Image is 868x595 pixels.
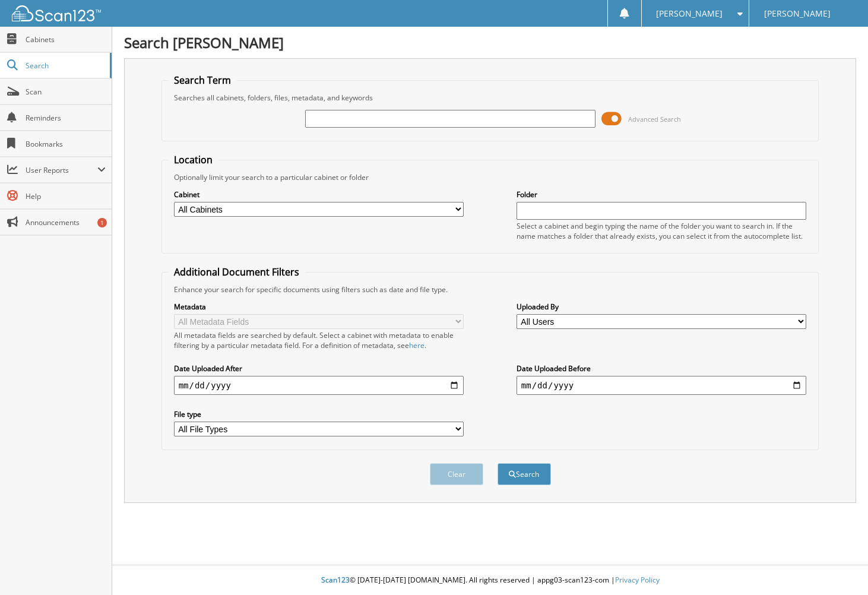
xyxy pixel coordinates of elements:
div: Optionally limit your search to a particular cabinet or folder [168,172,813,182]
legend: Additional Document Filters [168,265,305,278]
input: end [517,376,807,395]
label: File type [174,409,464,419]
label: Uploaded By [517,302,807,312]
label: Cabinet [174,189,464,200]
div: © [DATE]-[DATE] [DOMAIN_NAME]. All rights reserved | appg03-scan123-com | [112,566,868,595]
span: Scan123 [321,575,350,585]
label: Metadata [174,302,464,312]
label: Date Uploaded After [174,363,464,374]
span: [PERSON_NAME] [656,10,723,17]
a: here [409,340,425,350]
label: Date Uploaded Before [517,363,807,374]
legend: Search Term [168,74,237,87]
span: Announcements [26,217,106,227]
div: All metadata fields are searched by default. Select a cabinet with metadata to enable filtering b... [174,330,464,350]
span: Help [26,191,106,201]
label: Folder [517,189,807,200]
a: Privacy Policy [615,575,660,585]
span: Reminders [26,113,106,123]
span: Advanced Search [628,115,681,124]
span: Search [26,61,104,71]
span: User Reports [26,165,97,175]
div: Select a cabinet and begin typing the name of the folder you want to search in. If the name match... [517,221,807,241]
img: scan123-logo-white.svg [12,5,101,21]
div: Enhance your search for specific documents using filters such as date and file type. [168,284,813,295]
h1: Search [PERSON_NAME] [124,33,856,52]
legend: Location [168,153,218,166]
input: start [174,376,464,395]
span: [PERSON_NAME] [764,10,831,17]
div: Searches all cabinets, folders, files, metadata, and keywords [168,93,813,103]
span: Bookmarks [26,139,106,149]
button: Search [498,463,551,485]
button: Clear [430,463,483,485]
span: Scan [26,87,106,97]
div: 1 [97,218,107,227]
span: Cabinets [26,34,106,45]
